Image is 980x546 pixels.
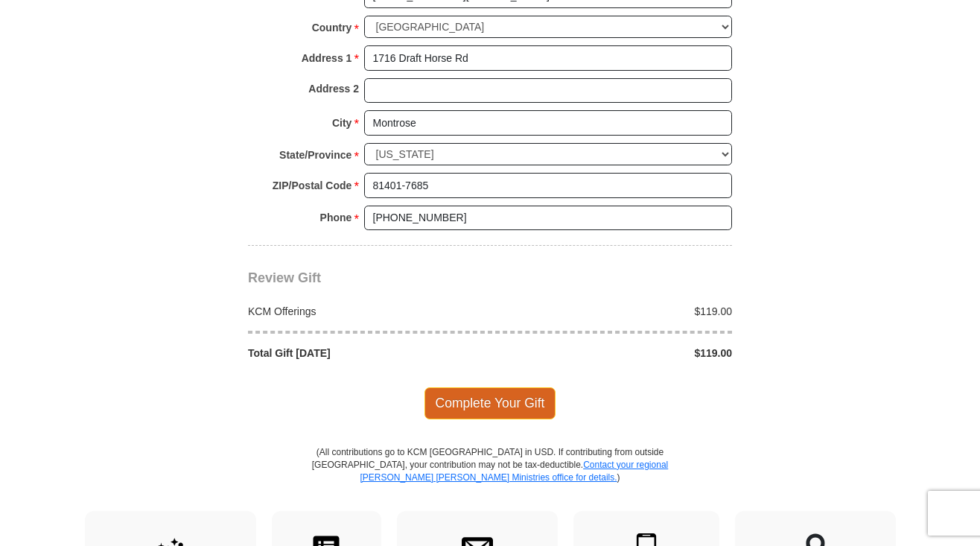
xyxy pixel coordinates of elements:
[302,48,352,69] strong: Address 1
[311,446,669,511] p: (All contributions go to KCM [GEOGRAPHIC_DATA] in USD. If contributing from outside [GEOGRAPHIC_D...
[308,78,359,99] strong: Address 2
[248,270,321,285] span: Review Gift
[424,387,556,419] span: Complete Your Gift
[273,175,352,196] strong: ZIP/Postal Code
[241,346,491,361] div: Total Gift [DATE]
[241,304,491,319] div: KCM Offerings
[332,112,351,133] strong: City
[279,145,351,165] strong: State/Province
[312,17,352,38] strong: Country
[360,460,668,483] a: Contact your regional [PERSON_NAME] [PERSON_NAME] Ministries office for details.
[490,304,740,319] div: $119.00
[320,207,352,228] strong: Phone
[490,346,740,361] div: $119.00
